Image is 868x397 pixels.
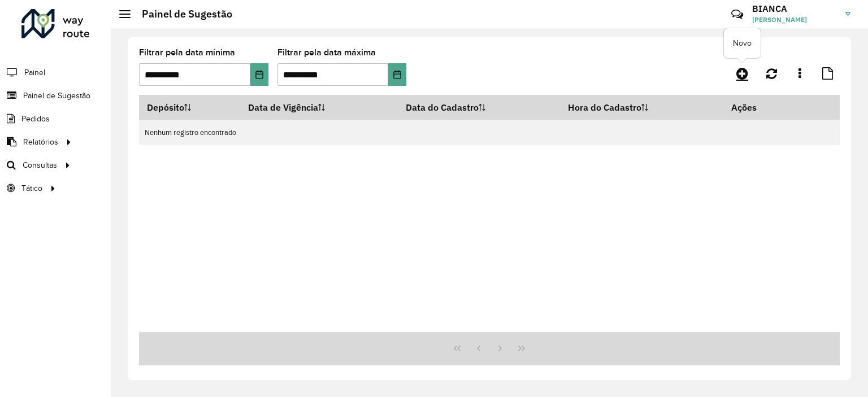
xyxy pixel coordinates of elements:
span: Relatórios [23,136,58,148]
button: Choose Date [250,63,268,86]
th: Hora do Cadastro [560,95,723,120]
div: Críticas? Dúvidas? Elogios? Sugestões? Entre em contato conosco! [596,3,714,34]
th: Depósito [139,95,241,120]
div: Novo [724,28,761,58]
span: Consultas [23,159,57,171]
label: Filtrar pela data máxima [277,46,376,59]
h3: BIANCA [752,3,837,14]
span: Pedidos [21,113,50,125]
span: Tático [21,182,42,194]
span: [PERSON_NAME] [752,15,837,25]
button: Choose Date [388,63,406,86]
th: Data do Cadastro [398,95,560,120]
td: Nenhum registro encontrado [139,120,840,145]
h2: Painel de Sugestão [131,8,232,20]
th: Ações [723,95,791,119]
span: Painel de Sugestão [23,90,90,102]
span: Painel [24,67,45,78]
a: Contato Rápido [725,2,749,27]
th: Data de Vigência [241,95,398,120]
label: Filtrar pela data mínima [139,46,235,59]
